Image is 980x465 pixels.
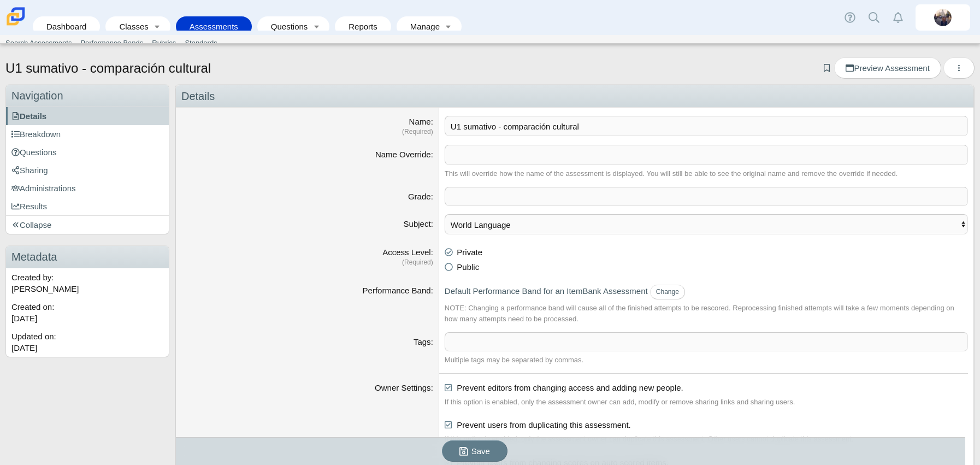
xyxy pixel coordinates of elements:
[1,35,76,51] a: Search Assessments
[11,314,37,323] time: Oct 11, 2022 at 10:21 PM
[650,285,685,299] button: Change
[111,16,149,37] a: Classes
[457,248,482,257] span: Private
[6,179,169,197] a: Administrations
[414,337,433,346] label: Tags
[6,216,169,234] a: Collapse
[180,35,221,51] a: Standards
[309,16,324,37] a: Toggle expanded
[6,125,169,143] a: Breakdown
[445,355,968,366] div: Multiple tags may be separated by commas.
[404,219,433,228] label: Subject
[11,184,76,193] span: Administrations
[181,127,433,137] dfn: (Required)
[402,16,441,37] a: Manage
[76,35,147,51] a: Performance Bands
[445,434,968,445] div: If this option is enabled, only the assessment owner can duplicate this assessment. Other users c...
[11,202,47,211] span: Results
[181,16,246,37] a: Assessments
[6,197,169,215] a: Results
[471,446,490,456] span: Save
[445,397,968,408] div: If this option is enabled, only the assessment owner can add, modify or remove sharing links and ...
[181,258,433,267] dfn: (Required)
[11,220,51,229] span: Collapse
[6,143,169,161] a: Questions
[846,63,929,73] span: Preview Assessment
[340,16,386,37] a: Reports
[176,85,973,108] div: Details
[4,5,27,28] img: Carmen School of Science & Technology
[147,35,180,51] a: Rubrics
[6,268,169,298] div: Created by: [PERSON_NAME]
[445,286,648,296] a: Default Performance Band for an ItemBank Assessment
[4,20,27,30] a: Carmen School of Science & Technology
[11,130,61,139] span: Breakdown
[441,16,456,37] a: Toggle expanded
[445,187,968,206] tags: ​
[409,117,433,126] label: Name
[11,111,46,121] span: Details
[263,16,309,37] a: Questions
[11,166,48,175] span: Sharing
[445,332,968,351] tags: ​
[6,107,169,125] a: Details
[11,90,63,102] span: Navigation
[375,150,433,159] label: Name Override
[363,286,433,295] label: Performance Band
[408,192,433,201] label: Grade
[150,16,165,37] a: Toggle expanded
[6,298,169,327] div: Created on:
[5,59,211,78] h1: U1 sumativo - comparación cultural
[6,327,169,357] div: Updated on:
[6,161,169,179] a: Sharing
[934,9,952,26] img: britta.barnhart.NdZ84j
[916,4,970,31] a: britta.barnhart.NdZ84j
[442,440,507,462] button: Save
[375,383,433,392] label: Owner Settings
[11,343,37,352] time: Oct 21, 2022 at 1:52 PM
[457,420,630,429] span: Prevent users from duplicating this assessment.
[6,246,169,268] h3: Metadata
[943,57,975,79] button: More options
[457,262,479,272] span: Public
[834,57,941,79] a: Preview Assessment
[382,248,433,257] label: Access Level
[886,5,910,30] a: Alerts
[38,16,95,37] a: Dashboard
[11,148,57,157] span: Questions
[445,168,968,179] div: This will override how the name of the assessment is displayed. You will still be able to see the...
[457,383,683,392] span: Prevent editors from changing access and adding new people.
[822,63,832,73] a: Add bookmark
[445,303,968,324] div: NOTE: Changing a performance band will cause all of the finished attempts to be rescored. Reproce...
